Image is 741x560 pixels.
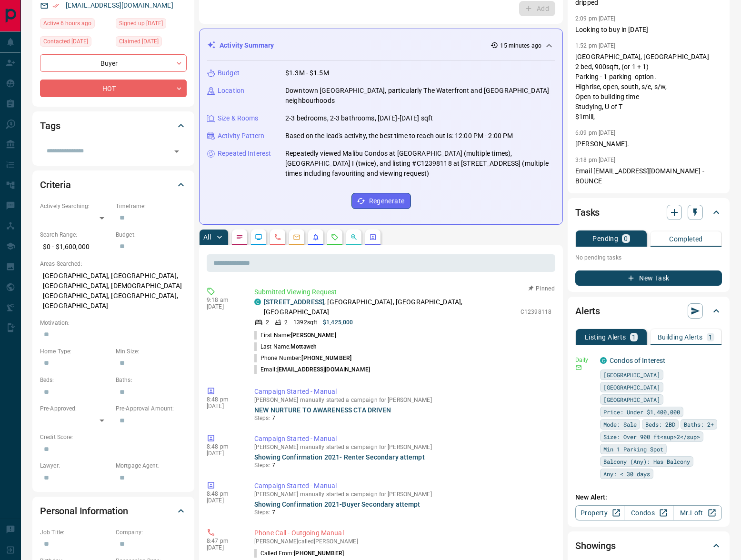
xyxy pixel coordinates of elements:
[116,376,187,384] p: Baths:
[645,420,675,429] span: Beds: 2BD
[709,334,712,340] p: 1
[40,177,71,192] h2: Criteria
[40,173,187,196] div: Criteria
[254,453,425,461] a: Showing Confirmation 2021- Renter Secondary attempt
[294,550,344,557] span: [PHONE_NUMBER]
[254,354,351,362] p: Phone Number:
[272,415,275,421] span: 7
[254,331,336,340] p: First Name:
[254,500,420,508] a: Showing Confirmation 2021-Buyer Secondary attempt
[272,509,275,516] span: 7
[254,461,551,470] p: Steps:
[40,36,111,50] div: Fri Oct 10 2025
[624,235,628,242] p: 0
[254,299,261,305] div: condos.ca
[254,434,551,444] p: Campaign Started - Manual
[658,334,703,340] p: Building Alerts
[290,343,317,350] span: Mottaweh
[600,357,607,364] div: condos.ca
[40,114,187,137] div: Tags
[575,205,600,220] h2: Tasks
[254,444,551,450] p: [PERSON_NAME] manually started a campaign for [PERSON_NAME]
[500,41,541,50] p: 15 minutes ago
[254,508,551,517] p: Steps:
[40,260,187,268] p: Areas Searched:
[575,166,722,226] p: Email [EMAIL_ADDRESS][DOMAIN_NAME] - BOUNCE Phone+[PHONE_NUMBER] Placed call to [PHONE_NUMBER] - ...
[277,366,370,373] span: [EMAIL_ADDRESS][DOMAIN_NAME]
[575,303,600,319] h2: Alerts
[575,157,616,163] p: 3:18 pm [DATE]
[40,118,60,133] h2: Tags
[603,382,660,392] span: [GEOGRAPHIC_DATA]
[575,52,722,122] p: [GEOGRAPHIC_DATA], [GEOGRAPHIC_DATA] 2 bed, 900sqft, (or 1 + 1) Parking - 1 parking option. Highr...
[585,334,626,340] p: Listing Alerts
[323,318,353,327] p: $1,425,000
[116,18,187,31] div: Mon Feb 28 2022
[40,230,111,239] p: Search Range:
[575,538,616,553] h2: Showings
[291,332,336,339] span: [PERSON_NAME]
[575,356,594,364] p: Daily
[669,236,703,242] p: Completed
[254,481,551,491] p: Campaign Started - Manual
[684,420,714,429] span: Baths: 2+
[116,461,187,470] p: Mortgage Agent:
[575,270,722,286] button: New Task
[40,433,187,441] p: Credit Score:
[40,503,128,519] h2: Personal Information
[312,233,320,241] svg: Listing Alerts
[170,145,183,158] button: Open
[351,193,411,209] button: Regenerate
[575,364,582,371] svg: Email
[119,37,159,46] span: Claimed [DATE]
[43,19,91,28] span: Active 6 hours ago
[603,457,690,466] span: Balcony (Any): Has Balcony
[528,284,555,293] button: Pinned
[632,334,636,340] p: 1
[40,376,111,384] p: Beds:
[285,86,555,106] p: Downtown [GEOGRAPHIC_DATA], particularly The Waterfront and [GEOGRAPHIC_DATA] neighbourhoods
[40,461,111,470] p: Lawyer:
[40,80,187,97] div: HOT
[218,131,264,141] p: Activity Pattern
[40,202,111,210] p: Actively Searching:
[40,404,111,413] p: Pre-Approved:
[603,370,660,380] span: [GEOGRAPHIC_DATA]
[207,538,240,544] p: 8:47 pm
[521,308,551,316] p: C12398118
[116,528,187,537] p: Company:
[40,500,187,522] div: Personal Information
[218,68,240,78] p: Budget
[350,233,358,241] svg: Opportunities
[285,113,433,123] p: 2-3 bedrooms, 2-3 bathrooms, [DATE]-[DATE] sqft
[207,450,240,457] p: [DATE]
[66,1,173,9] a: [EMAIL_ADDRESS][DOMAIN_NAME]
[673,505,722,520] a: Mr.Loft
[293,233,300,241] svg: Emails
[254,287,551,297] p: Submitted Viewing Request
[207,403,240,410] p: [DATE]
[285,68,329,78] p: $1.3M - $1.5M
[254,538,551,545] p: [PERSON_NAME] called [PERSON_NAME]
[285,149,555,179] p: Repeatedly viewed Malibu Condos at [GEOGRAPHIC_DATA] (multiple times), [GEOGRAPHIC_DATA] I (twice...
[331,233,339,241] svg: Requests
[284,318,288,327] p: 2
[40,528,111,537] p: Job Title:
[207,297,240,303] p: 9:18 am
[254,397,551,403] p: [PERSON_NAME] manually started a campaign for [PERSON_NAME]
[575,201,722,224] div: Tasks
[575,25,722,35] p: Looking to buy in [DATE]
[575,250,722,265] p: No pending tasks
[116,230,187,239] p: Budget:
[575,130,616,136] p: 6:09 pm [DATE]
[40,239,111,255] p: $0 - $1,600,000
[203,234,211,240] p: All
[116,404,187,413] p: Pre-Approval Amount:
[603,395,660,404] span: [GEOGRAPHIC_DATA]
[610,357,665,364] a: Condos of Interest
[218,149,271,159] p: Repeated Interest
[575,15,616,22] p: 2:09 pm [DATE]
[272,462,275,469] span: 7
[254,528,551,538] p: Phone Call - Outgoing Manual
[264,297,516,317] p: , [GEOGRAPHIC_DATA], [GEOGRAPHIC_DATA], [GEOGRAPHIC_DATA]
